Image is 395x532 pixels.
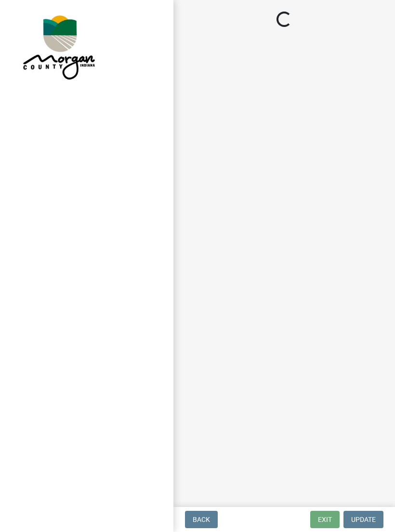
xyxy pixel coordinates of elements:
[310,511,340,528] button: Exit
[19,10,97,82] img: Morgan County, Indiana
[193,516,210,523] span: Back
[343,511,383,528] button: Update
[351,516,376,523] span: Update
[185,511,218,528] button: Back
